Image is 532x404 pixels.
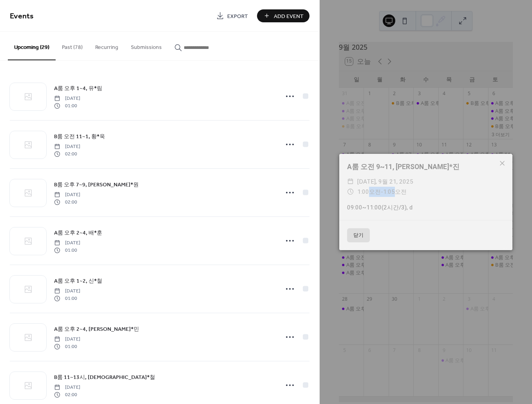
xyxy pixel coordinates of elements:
button: Upcoming (29) [8,32,56,60]
span: A룸 오후 1~2, 신*철 [54,277,102,285]
span: Events [10,9,34,24]
span: 01:00 [54,247,80,254]
span: A룸 오후 1~4, 유*림 [54,85,102,93]
span: [DATE] [54,191,80,198]
span: Export [227,12,248,20]
span: 1:00오전 [357,188,381,195]
a: A룸 오후 1~4, 유*림 [54,84,102,93]
span: [DATE] [54,95,80,102]
button: Recurring [89,32,125,60]
div: A룸 오전 9~11, [PERSON_NAME]*진 [339,162,512,172]
span: [DATE] [54,240,80,247]
span: 1:05오전 [383,188,407,195]
div: ​ [347,187,354,197]
span: A룸 오후 2~4, 배*훈 [54,229,102,237]
button: Add Event [257,9,309,22]
div: ​ [347,177,354,187]
span: - [381,188,383,195]
span: 02:00 [54,198,80,206]
span: [DATE] [54,143,80,150]
button: Submissions [125,32,168,60]
a: A룸 오후 1~2, 신*철 [54,276,102,285]
span: [DATE], 9월 21, 2025 [357,177,413,187]
span: [DATE] [54,336,80,343]
span: B룸 11~13시, [DEMOGRAPHIC_DATA]*철 [54,373,155,382]
span: A룸 오후 2~4, [PERSON_NAME]*민 [54,325,139,334]
span: 01:00 [54,343,80,350]
button: Past (78) [56,32,89,60]
span: 02:00 [54,391,80,398]
button: 닫기 [347,228,370,242]
a: B룸 오전 11~1, 황*욱 [54,132,105,141]
span: B룸 오후 7~9, [PERSON_NAME]*원 [54,181,139,189]
a: B룸 11~13시, [DEMOGRAPHIC_DATA]*철 [54,373,155,382]
span: 01:00 [54,102,80,109]
a: A룸 오후 2~4, [PERSON_NAME]*민 [54,325,139,334]
span: Add Event [274,12,304,20]
span: 02:00 [54,150,80,157]
span: B룸 오전 11~1, 황*욱 [54,133,105,141]
a: Export [210,9,254,22]
a: B룸 오후 7~9, [PERSON_NAME]*원 [54,180,139,189]
span: 01:00 [54,295,80,302]
span: [DATE] [54,288,80,295]
span: [DATE] [54,384,80,391]
a: A룸 오후 2~4, 배*훈 [54,228,102,237]
div: 09:00~11:00(2시간/3), d [339,203,512,212]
